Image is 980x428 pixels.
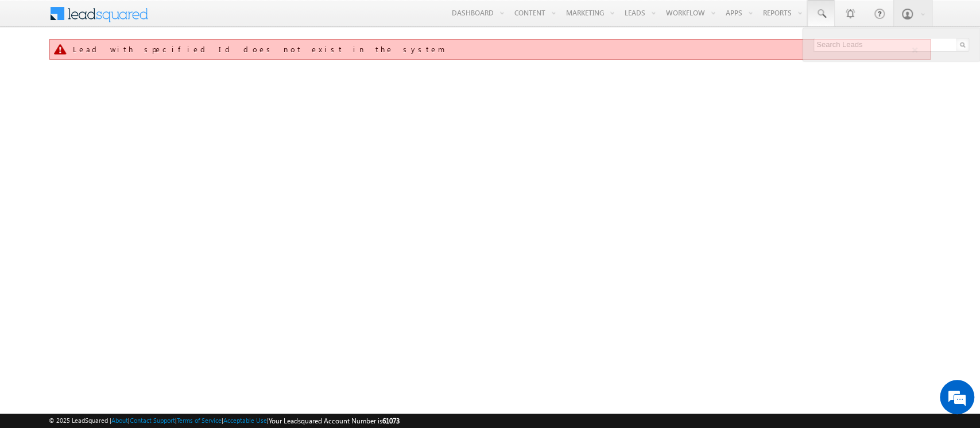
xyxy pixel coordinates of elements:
[15,106,210,327] textarea: Type your message and hit 'Enter'
[223,417,267,424] a: Acceptable Use
[382,417,400,425] span: 61073
[814,38,969,52] input: Search Leads
[130,417,175,424] a: Contact Support
[111,417,128,424] a: About
[49,415,400,426] span: © 2025 LeadSquared | | | | |
[188,6,216,33] div: Minimize live chat window
[20,60,48,75] img: d_60004797649_company_0_60004797649
[177,417,222,424] a: Terms of Service
[60,60,193,75] div: Chat with us now
[269,417,400,425] span: Your Leadsquared Account Number is
[73,44,909,55] div: Lead with specified Id does not exist in the system
[156,337,208,352] em: Start Chat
